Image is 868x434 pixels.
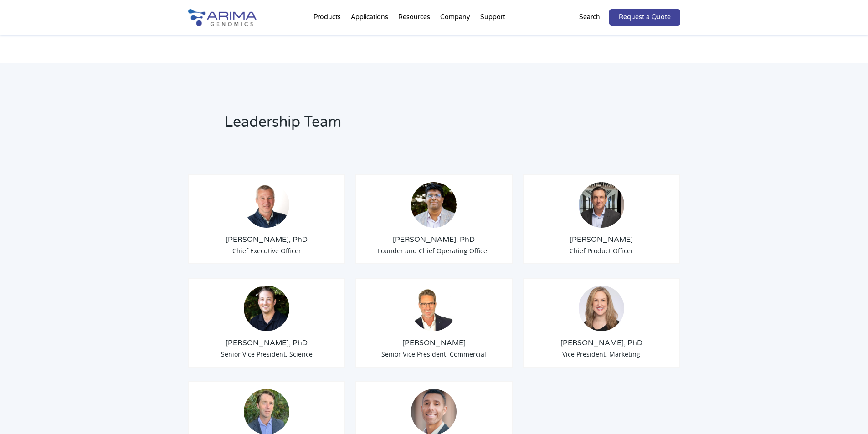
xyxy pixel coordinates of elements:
[196,338,338,348] h3: [PERSON_NAME], PhD
[562,350,640,358] span: Vice President, Marketing
[411,286,457,331] img: David-Duvall-Headshot.jpg
[530,338,673,348] h3: [PERSON_NAME], PhD
[363,338,505,348] h3: [PERSON_NAME]
[570,246,633,255] span: Chief Product Officer
[609,9,680,26] a: Request a Quote
[225,112,550,139] h2: Leadership Team
[221,350,313,358] span: Senior Vice President, Science
[244,286,289,331] img: Anthony-Schmitt_Arima-Genomics.png
[378,246,490,255] span: Founder and Chief Operating Officer
[188,9,257,26] img: Arima-Genomics-logo
[381,350,486,358] span: Senior Vice President, Commercial
[363,235,505,245] h3: [PERSON_NAME], PhD
[411,182,457,228] img: Sid-Selvaraj_Arima-Genomics.png
[244,182,289,228] img: Tom-Willis.jpg
[232,246,301,255] span: Chief Executive Officer
[579,286,624,331] img: 19364919-cf75-45a2-a608-1b8b29f8b955.jpg
[196,235,338,245] h3: [PERSON_NAME], PhD
[579,11,600,23] p: Search
[530,235,673,245] h3: [PERSON_NAME]
[579,182,624,228] img: Chris-Roberts.jpg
